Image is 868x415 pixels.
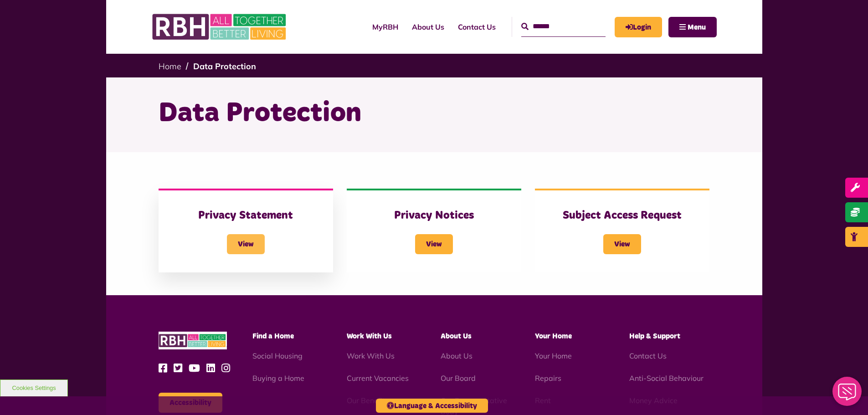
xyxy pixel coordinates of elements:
button: Language & Accessibility [376,399,488,413]
a: Our Board [441,374,476,383]
span: View [415,234,453,254]
a: About Us [441,351,473,360]
span: Help & Support [629,333,680,340]
a: Anti-Social Behaviour [629,374,704,383]
a: Social Housing - open in a new tab [252,351,303,360]
a: Buying a Home [252,374,304,383]
a: Home [159,61,181,72]
span: View [227,234,265,254]
a: Our Benefits [347,396,389,405]
a: MyRBH [615,17,662,37]
input: Search [521,17,606,36]
img: RBH [159,332,227,349]
a: Contact Us [629,351,667,360]
span: Work With Us [347,333,392,340]
a: Privacy Notices View [347,189,521,272]
a: Current Vacancies [347,374,409,383]
a: Money Advice [629,396,678,405]
span: Find a Home [252,333,294,340]
h3: Subject Access Request [553,209,691,223]
button: Navigation [668,17,717,37]
a: About Us [405,15,451,39]
h1: Data Protection [159,96,710,131]
a: Repairs [535,374,561,383]
span: View [603,234,641,254]
a: Data Protection [193,61,256,72]
a: Privacy Statement View [159,189,333,272]
button: Accessibility [159,393,222,413]
a: Subject Access Request View - open in a new tab [535,189,709,272]
h3: Privacy Notices [365,209,503,223]
a: Rent [535,396,551,405]
a: Contact Us [451,15,503,39]
img: RBH [152,9,288,45]
a: Your Home [535,351,572,360]
span: About Us [441,333,472,340]
h3: Privacy Statement [177,209,315,223]
iframe: Netcall Web Assistant for live chat [827,374,868,415]
a: MyRBH [365,15,405,39]
a: Work With Us [347,351,395,360]
span: Your Home [535,333,572,340]
span: Menu [688,24,706,31]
